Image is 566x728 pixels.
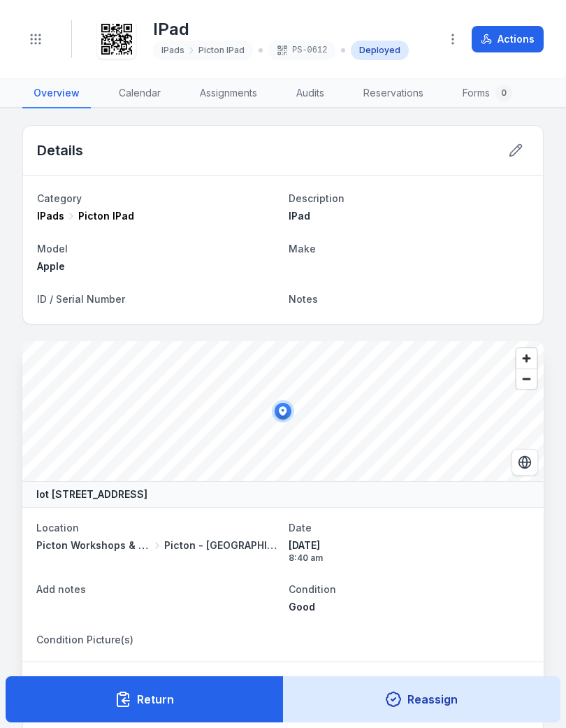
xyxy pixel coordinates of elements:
[22,26,49,52] button: Toggle navigation
[224,668,343,694] a: View assignment
[472,26,544,52] button: Actions
[451,79,523,108] a: Forms0
[352,79,435,108] a: Reservations
[36,634,133,645] span: Condition Picture(s)
[289,210,310,222] span: IPad
[289,293,318,305] span: Notes
[37,293,125,305] span: ID / Serial Number
[36,538,277,552] a: Picton Workshops & BaysPicton - [GEOGRAPHIC_DATA]
[495,85,512,101] div: 0
[351,41,409,60] div: Deployed
[289,522,312,534] span: Date
[189,79,268,108] a: Assignments
[37,260,65,272] span: Apple
[6,676,284,722] button: Return
[511,449,538,476] button: Switch to Satellite View
[289,601,315,613] span: Good
[516,369,537,389] button: Zoom out
[285,79,335,108] a: Audits
[78,209,134,223] span: Picton IPad
[164,538,278,552] span: Picton - [GEOGRAPHIC_DATA]
[289,583,336,595] span: Condition
[22,79,91,108] a: Overview
[198,45,245,56] span: Picton IPad
[108,79,172,108] a: Calendar
[289,538,530,552] span: [DATE]
[516,348,537,369] button: Zoom in
[268,41,335,60] div: PS-0612
[22,341,544,481] canvas: Map
[289,552,530,564] span: 8:40 am
[283,676,561,722] button: Reassign
[36,583,86,595] span: Add notes
[161,45,184,56] span: IPads
[289,538,530,564] time: 5/9/2025, 8:40:49 am
[36,487,147,501] strong: lot [STREET_ADDRESS]
[289,192,344,204] span: Description
[289,243,316,255] span: Make
[37,209,64,223] span: IPads
[37,141,83,160] h2: Details
[36,538,150,552] span: Picton Workshops & Bays
[37,192,82,204] span: Category
[36,522,79,534] span: Location
[153,18,409,41] h1: IPad
[37,243,68,255] span: Model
